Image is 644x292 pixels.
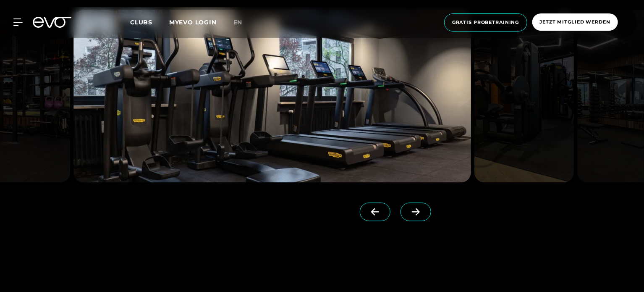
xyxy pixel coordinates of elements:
[130,18,169,26] a: Clubs
[530,13,620,32] a: Jetzt Mitglied werden
[130,18,152,26] span: Clubs
[73,10,471,182] img: evofitness
[474,10,574,182] img: evofitness
[233,18,243,26] span: en
[169,18,217,26] a: MYEVO LOGIN
[442,13,530,32] a: Gratis Probetraining
[233,18,253,27] a: en
[452,19,519,26] span: Gratis Probetraining
[540,18,610,26] span: Jetzt Mitglied werden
